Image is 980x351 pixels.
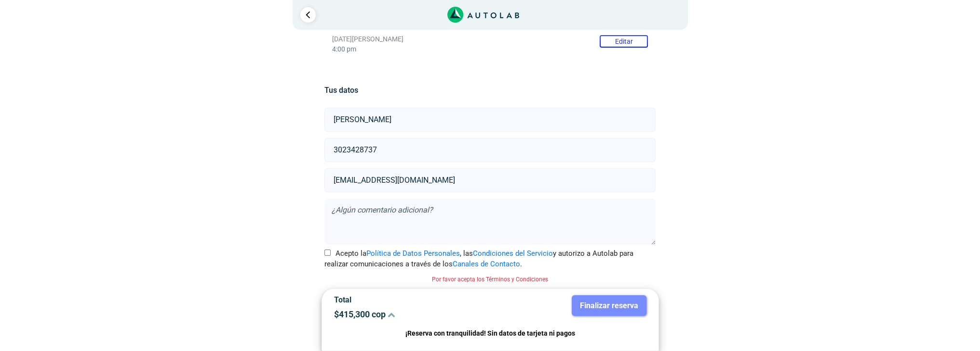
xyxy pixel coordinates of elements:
[324,250,331,256] input: Acepto laPolítica de Datos Personales, lasCondiciones del Servicioy autorizo a Autolab para reali...
[334,295,483,304] p: Total
[324,168,656,192] input: Correo electrónico
[332,35,648,43] p: [DATE][PERSON_NAME]
[300,7,316,23] a: Ir al paso anterior
[332,45,648,53] p: 4:00 pm
[473,249,553,258] a: Condiciones del Servicio
[334,328,646,339] p: ¡Reserva con tranquilidad! Sin datos de tarjeta ni pagos
[324,248,656,270] label: Acepto la , las y autorizo a Autolab para realizar comunicaciones a través de los .
[334,309,483,319] p: $ 415,300 cop
[324,108,656,132] input: Nombre y apellido
[600,35,648,48] button: Editar
[324,138,656,162] input: Celular
[453,260,520,268] a: Canales de Contacto
[324,86,656,95] h5: Tus datos
[432,276,548,283] small: Por favor acepta los Términos y Condiciones
[447,10,519,19] a: Link al sitio de autolab
[366,249,460,258] a: Política de Datos Personales
[572,295,646,316] button: Finalizar reserva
